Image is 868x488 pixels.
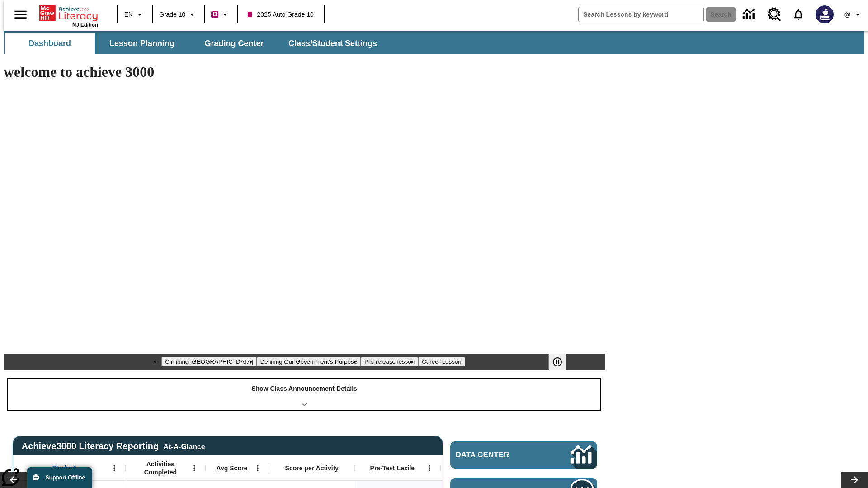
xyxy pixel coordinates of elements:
span: Grade 10 [159,10,185,19]
div: Pause [548,354,576,370]
span: EN [124,10,133,19]
span: Achieve3000 Literacy Reporting [22,441,205,451]
button: Slide 4 Career Lesson [418,357,465,366]
div: Home [39,3,98,28]
span: Support Offline [46,474,85,481]
span: Lesson Planning [109,38,175,49]
span: Grading Center [204,38,264,49]
button: Pause [548,354,566,370]
span: Student [52,464,75,472]
span: Activities Completed [131,460,190,476]
span: Pre-Test Lexile [370,464,415,472]
button: Open side menu [7,1,34,28]
button: Class/Student Settings [281,33,384,54]
span: @ [844,10,850,19]
button: Select a new avatar [810,3,839,26]
span: Class/Student Settings [288,38,377,49]
div: Show Class Announcement Details [8,379,600,410]
span: Avg Score [216,464,247,472]
button: Dashboard [5,33,95,54]
div: SubNavbar [4,33,385,54]
button: Profile/Settings [839,6,868,23]
button: Open Menu [188,461,201,475]
a: Data Center [450,441,597,469]
span: 2025 Auto Grade 10 [248,10,313,19]
button: Language: EN, Select a language [120,6,149,23]
button: Lesson carousel, Next [841,472,868,488]
button: Grading Center [189,33,279,54]
button: Grade: Grade 10, Select a grade [156,6,201,23]
div: SubNavbar [4,31,864,54]
button: Support Offline [27,467,92,488]
h1: welcome to achieve 3000 [4,64,605,80]
p: Show Class Announcement Details [251,384,357,394]
span: Score per Activity [285,464,339,472]
input: search field [579,7,703,22]
button: Slide 3 Pre-release lesson [361,357,418,366]
a: Resource Center, Will open in new tab [762,2,787,27]
button: Open Menu [423,461,436,475]
span: Dashboard [28,38,71,49]
button: Open Menu [108,461,121,475]
a: Data Center [737,2,762,27]
button: Lesson Planning [97,33,187,54]
button: Slide 1 Climbing Mount Tai [161,357,256,366]
button: Slide 2 Defining Our Government's Purpose [257,357,361,366]
a: Notifications [787,3,810,26]
span: Data Center [456,450,540,460]
span: B [212,9,217,20]
button: Open Menu [251,461,264,475]
img: Avatar [816,5,834,23]
span: NJ Edition [72,22,98,28]
button: Boost Class color is violet red. Change class color [208,6,234,23]
a: Home [39,4,98,22]
div: At-A-Glance [163,441,205,451]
